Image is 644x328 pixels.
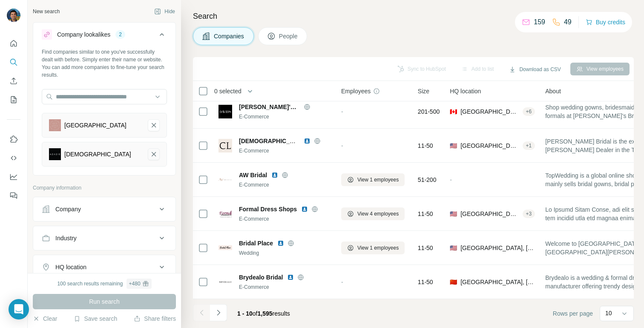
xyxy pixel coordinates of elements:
[239,181,331,189] div: E-Commerce
[9,299,29,319] div: Open Intercom Messenger
[239,239,273,247] span: Bridal Place
[450,176,452,183] span: -
[460,107,519,116] span: [GEOGRAPHIC_DATA]
[253,310,258,317] span: of
[418,278,433,286] span: 11-50
[64,121,126,129] div: [GEOGRAPHIC_DATA]
[341,108,343,115] span: -
[341,142,343,149] span: -
[55,205,81,213] div: Company
[218,207,232,221] img: Logo of Formal Dress Shops
[450,107,457,116] span: 🇨🇦
[304,138,310,144] img: LinkedIn logo
[523,210,535,218] div: + 3
[239,103,299,111] span: [PERSON_NAME]'s Bridal
[49,148,61,160] img: Azazie-logo
[7,9,20,22] img: Avatar
[341,173,405,186] button: View 1 employees
[418,244,433,252] span: 11-50
[534,17,545,27] p: 159
[237,310,290,317] span: results
[210,304,227,321] button: Navigate to next page
[7,169,20,184] button: Dashboard
[129,280,141,288] div: + 480
[57,30,110,39] div: Company lookalikes
[450,141,457,150] span: 🇺🇸
[523,142,535,150] div: + 1
[33,24,175,48] button: Company lookalikes2
[193,10,634,22] h4: Search
[460,210,519,218] span: [GEOGRAPHIC_DATA]
[239,215,331,223] div: E-Commerce
[148,119,160,131] button: Ivy City-remove-button
[545,87,561,95] span: About
[586,16,625,28] button: Buy credits
[218,275,232,289] img: Logo of Brydealo Bridal
[605,309,612,317] p: 10
[218,245,232,250] img: Logo of Bridal Place
[357,244,399,252] span: View 1 employees
[460,244,535,252] span: [GEOGRAPHIC_DATA], [US_STATE]
[357,210,399,218] span: View 4 employees
[33,228,175,248] button: Industry
[7,132,20,147] button: Use Surfe on LinkedIn
[523,108,535,115] div: + 6
[55,234,77,242] div: Industry
[460,141,519,150] span: [GEOGRAPHIC_DATA], [US_STATE]
[418,87,429,95] span: Size
[33,199,175,219] button: Company
[418,107,440,116] span: 201-500
[49,119,61,131] img: Ivy City-logo
[450,210,457,218] span: 🇺🇸
[279,32,299,40] span: People
[55,263,86,271] div: HQ location
[341,207,405,220] button: View 4 employees
[418,176,437,184] span: 51-200
[148,5,181,18] button: Hide
[239,171,267,179] span: AW Bridal
[74,314,117,323] button: Save search
[7,150,20,166] button: Use Surfe API
[42,48,167,79] div: Find companies similar to one you've successfully dealt with before. Simply enter their name or w...
[341,242,405,254] button: View 1 employees
[57,279,151,289] div: 100 search results remaining
[237,310,253,317] span: 1 - 10
[218,139,232,152] img: Logo of Christian Lane Bridal
[450,244,457,252] span: 🇺🇸
[7,92,20,107] button: My lists
[450,87,481,95] span: HQ location
[277,240,284,247] img: LinkedIn logo
[258,310,273,317] span: 1,595
[239,138,376,144] span: [DEMOGRAPHIC_DATA][PERSON_NAME] Bridal
[553,309,593,318] span: Rows per page
[33,184,176,192] p: Company information
[287,274,294,281] img: LinkedIn logo
[239,205,297,213] span: Formal Dress Shops
[239,147,331,155] div: E-Commerce
[33,314,57,323] button: Clear
[503,63,566,76] button: Download as CSV
[341,279,343,285] span: -
[418,141,433,150] span: 11-50
[148,148,160,160] button: Azazie-remove-button
[450,278,457,286] span: 🇨🇳
[301,206,308,213] img: LinkedIn logo
[357,176,399,184] span: View 1 employees
[7,55,20,70] button: Search
[7,188,20,203] button: Feedback
[7,73,20,89] button: Enrich CSV
[7,36,20,51] button: Quick start
[33,257,175,277] button: HQ location
[214,87,241,95] span: 0 selected
[341,87,371,95] span: Employees
[239,249,331,257] div: Wedding
[134,314,176,323] button: Share filters
[218,105,232,118] img: Logo of David's Bridal
[564,17,572,27] p: 49
[271,172,278,178] img: LinkedIn logo
[33,8,60,15] div: New search
[418,210,433,218] span: 11-50
[214,32,245,40] span: Companies
[460,278,535,286] span: [GEOGRAPHIC_DATA], [GEOGRAPHIC_DATA]
[218,178,232,181] img: Logo of AW Bridal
